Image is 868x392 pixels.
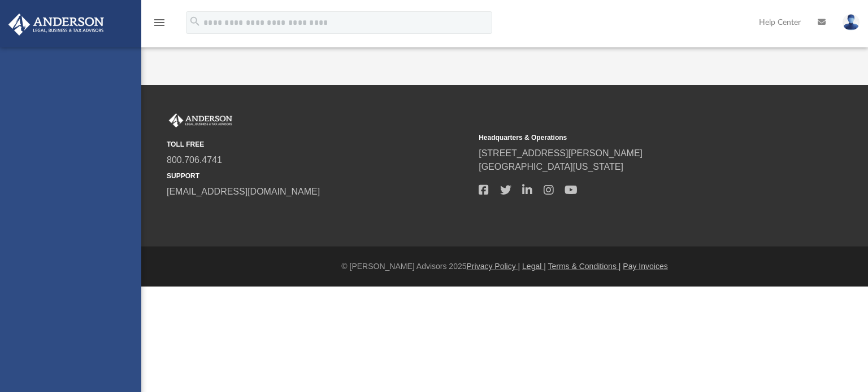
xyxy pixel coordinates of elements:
a: [EMAIL_ADDRESS][DOMAIN_NAME] [167,187,320,196]
a: menu [153,21,166,29]
img: Anderson Advisors Platinum Portal [167,113,235,128]
div: © [PERSON_NAME] Advisors 2025 [141,261,868,272]
img: Anderson Advisors Platinum Portal [5,14,107,36]
a: Terms & Conditions | [548,262,621,271]
small: TOLL FREE [167,139,471,149]
a: Privacy Policy | [467,262,520,271]
a: Pay Invoices [623,262,667,271]
img: User Pic [843,14,860,30]
a: 800.706.4741 [167,155,222,165]
i: menu [153,16,166,29]
small: SUPPORT [167,171,471,181]
a: [STREET_ADDRESS][PERSON_NAME] [479,148,643,158]
small: Headquarters & Operations [479,133,783,143]
a: Legal | [522,262,546,271]
a: [GEOGRAPHIC_DATA][US_STATE] [479,162,623,171]
i: search [189,15,201,28]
